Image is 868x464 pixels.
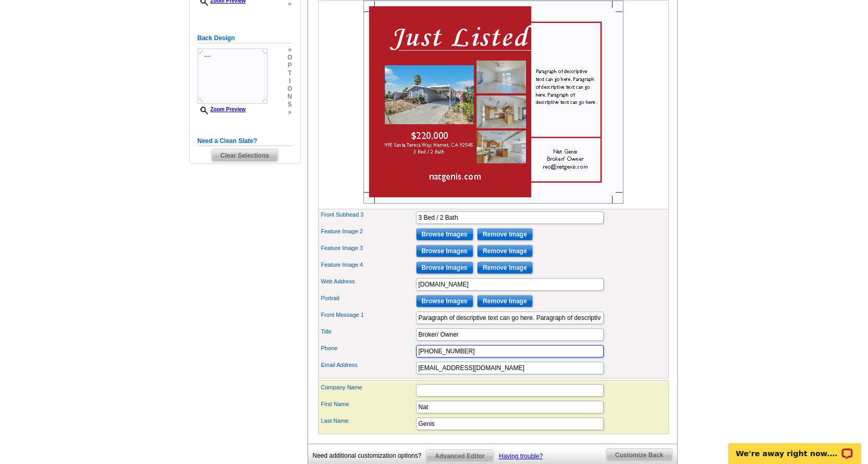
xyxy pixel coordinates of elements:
span: o [287,85,292,93]
span: » [287,46,292,54]
label: Last Name [321,417,415,425]
label: Portrait [321,294,415,303]
img: Z18880678_00001_2.jpg [198,49,267,104]
div: Need additional customization options? [313,449,426,462]
span: n [287,93,292,101]
input: Browse Images [416,228,473,241]
input: Remove Image [477,261,533,274]
input: Browse Images [416,245,473,257]
label: Front Message 1 [321,311,415,319]
input: Remove Image [477,295,533,307]
label: Email Address [321,361,415,370]
span: s [287,101,292,109]
h5: Need a Clean Slate? [198,136,292,146]
input: Remove Image [477,245,533,257]
span: i [287,77,292,85]
label: Web Address [321,277,415,286]
label: Title [321,327,415,336]
span: Advanced Editor [426,450,493,462]
label: Front Subhead 3 [321,210,415,219]
input: Browse Images [416,261,473,274]
iframe: LiveChat chat widget [722,431,868,464]
label: First Name [321,400,415,409]
label: Phone [321,344,415,353]
label: Feature Image 2 [321,227,415,236]
input: Remove Image [477,228,533,241]
label: Company Name [321,383,415,392]
span: o [287,54,292,62]
span: Clear Selections [212,149,278,162]
a: Zoom Preview [198,106,246,112]
label: Feature Image 4 [321,260,415,269]
a: Advanced Editor [425,449,494,463]
span: t [287,69,292,77]
h5: Back Design [198,33,292,43]
input: Browse Images [416,295,473,307]
a: Having trouble? [499,453,543,460]
span: » [287,109,292,116]
span: Customize Back [606,449,673,461]
label: Feature Image 3 [321,244,415,253]
span: p [287,62,292,69]
img: Z18880678_00001_1.jpg [363,1,624,204]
